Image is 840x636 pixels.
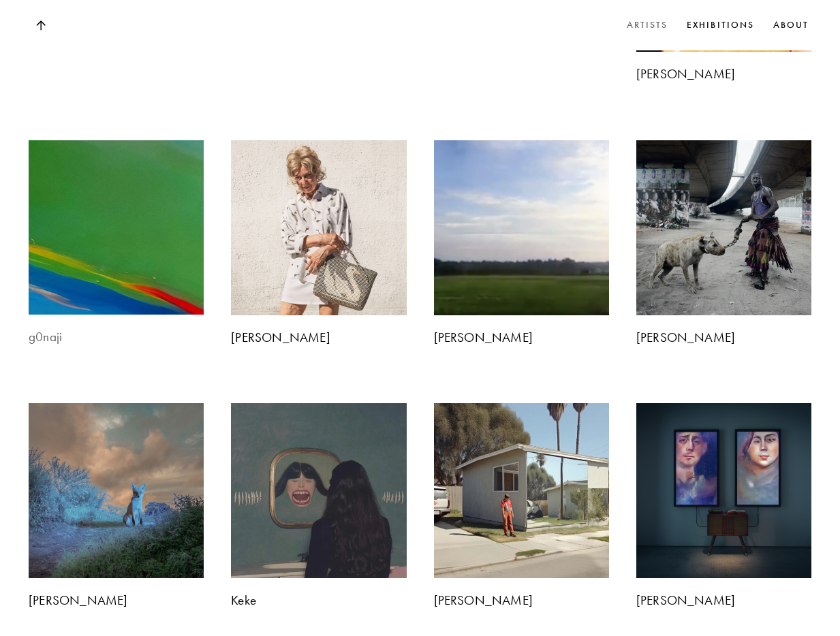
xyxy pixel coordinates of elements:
a: About [771,15,811,35]
b: Keke [231,592,256,608]
a: Artist Profile[PERSON_NAME] [434,403,609,609]
img: Artist Profile [434,403,609,578]
a: Artist Profileg0naji [29,140,204,346]
img: Artist Profile [29,403,204,578]
b: [PERSON_NAME] [231,330,330,345]
b: [PERSON_NAME] [434,592,533,608]
a: Artist Profile[PERSON_NAME] [231,140,406,346]
b: [PERSON_NAME] [636,330,736,345]
img: Artist Profile [636,403,811,578]
a: Artist ProfileKeke [231,403,406,609]
b: g0naji [29,329,62,345]
img: Artist Profile [434,140,609,315]
img: Artist Profile [25,136,208,319]
b: [PERSON_NAME] [434,330,533,345]
b: [PERSON_NAME] [636,66,736,82]
a: Artists [624,15,670,35]
img: Artist Profile [231,403,406,578]
b: [PERSON_NAME] [636,592,736,608]
a: Exhibitions [684,15,756,35]
img: Artist Profile [231,140,406,315]
img: Top [35,20,45,31]
b: [PERSON_NAME] [29,592,128,608]
a: Artist Profile[PERSON_NAME] [434,140,609,346]
a: Artist Profile[PERSON_NAME] [29,403,204,609]
a: Artist Profile[PERSON_NAME] [636,403,811,609]
a: Artist Profile[PERSON_NAME] [636,140,811,346]
img: Artist Profile [636,140,811,315]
